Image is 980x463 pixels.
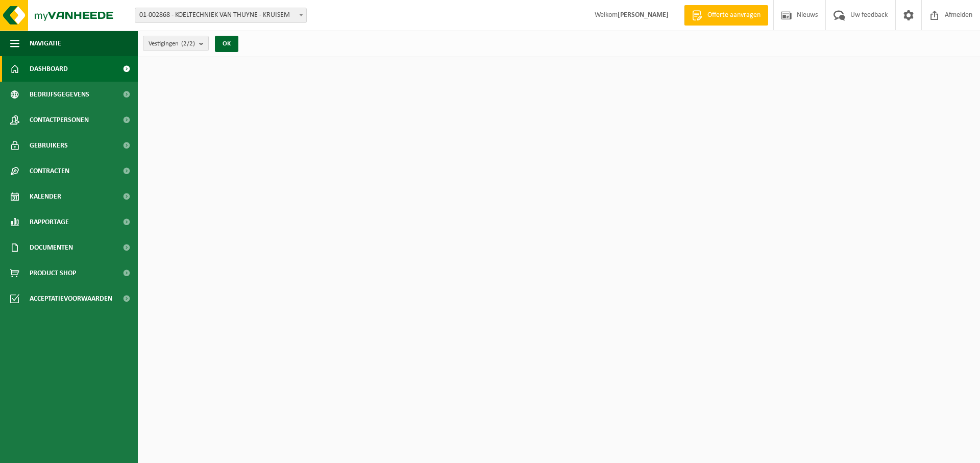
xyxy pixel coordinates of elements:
[143,36,209,51] button: Vestigingen(2/2)
[684,5,768,26] a: Offerte aanvragen
[30,56,68,82] span: Dashboard
[30,107,89,133] span: Contactpersonen
[30,286,112,311] span: Acceptatievoorwaarden
[135,8,306,22] span: 01-002868 - KOELTECHNIEK VAN THUYNE - KRUISEM
[30,184,61,209] span: Kalender
[215,36,238,52] button: OK
[705,10,763,20] span: Offerte aanvragen
[181,40,195,47] count: (2/2)
[30,133,68,158] span: Gebruikers
[30,82,89,107] span: Bedrijfsgegevens
[135,8,307,23] span: 01-002868 - KOELTECHNIEK VAN THUYNE - KRUISEM
[30,209,69,235] span: Rapportage
[618,11,669,19] strong: [PERSON_NAME]
[149,36,195,52] span: Vestigingen
[30,31,61,56] span: Navigatie
[30,235,73,260] span: Documenten
[30,260,76,286] span: Product Shop
[30,158,69,184] span: Contracten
